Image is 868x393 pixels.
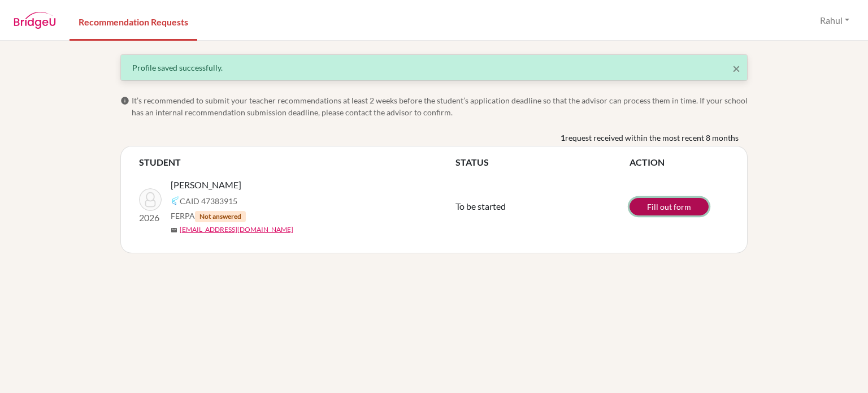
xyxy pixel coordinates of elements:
[815,10,854,31] button: Rahul
[139,211,162,224] p: 2026
[180,224,293,235] a: [EMAIL_ADDRESS][DOMAIN_NAME]
[171,227,177,234] span: mail
[171,196,180,205] img: Common App logo
[139,156,455,169] th: STUDENT
[139,188,162,211] img: Adnani, Lilya
[732,62,740,75] button: Close
[120,96,129,105] span: info
[14,12,56,29] img: BridgeU logo
[630,156,729,169] th: ACTION
[195,211,246,222] span: Not answered
[455,156,630,169] th: STATUS
[732,60,740,76] span: ×
[565,132,739,144] span: request received within the most recent 8 months
[132,62,736,74] div: Profile saved successfully.
[70,2,197,41] a: Recommendation Requests
[455,201,506,211] span: To be started
[171,178,241,192] span: [PERSON_NAME]
[561,132,565,144] b: 1
[180,195,237,207] span: CAID 47383915
[132,94,748,118] span: It’s recommended to submit your teacher recommendations at least 2 weeks before the student’s app...
[630,198,709,215] a: Fill out form
[171,210,246,222] span: FERPA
